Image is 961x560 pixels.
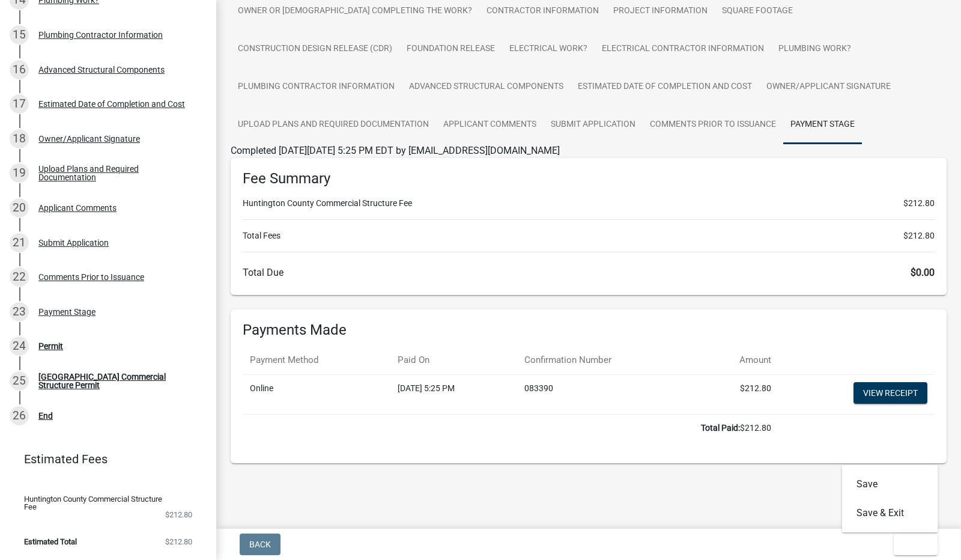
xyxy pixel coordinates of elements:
td: $212.80 [697,374,778,414]
span: Exit [903,540,921,549]
div: End [38,412,53,420]
div: [GEOGRAPHIC_DATA] Commercial Structure Permit [38,373,197,389]
div: Estimated Date of Completion and Cost [38,100,185,108]
a: Payment Stage [783,106,862,144]
a: Plumbing Work? [771,30,858,68]
button: Exit [894,534,938,555]
td: Online [243,374,390,414]
div: Advanced Structural Components [38,65,165,74]
span: Estimated Total [24,538,77,546]
div: 21 [10,233,29,252]
a: Advanced Structural Components [402,68,571,106]
a: Owner/Applicant Signature [759,68,898,106]
a: Electrical Contractor Information [595,30,771,68]
h6: Fee Summary [243,170,935,187]
a: Estimated Fees [10,447,197,471]
a: Upload Plans and Required Documentation [231,106,436,144]
button: Back [240,534,280,555]
div: 15 [10,25,29,44]
div: Upload Plans and Required Documentation [38,165,197,181]
div: Payment Stage [38,308,95,316]
button: Save & Exit [842,499,938,528]
a: Comments Prior to Issuance [643,106,783,144]
span: Completed [DATE][DATE] 5:25 PM EDT by [EMAIL_ADDRESS][DOMAIN_NAME] [231,145,560,156]
div: Permit [38,342,63,350]
span: $212.80 [903,197,935,210]
li: Huntington County Commercial Structure Fee [243,197,935,210]
div: 17 [10,94,29,114]
td: [DATE] 5:25 PM [390,374,517,414]
div: 24 [10,336,29,356]
td: $212.80 [243,414,778,442]
td: 083390 [517,374,697,414]
b: Total Paid: [701,423,740,433]
th: Amount [697,346,778,374]
div: 22 [10,267,29,287]
div: 26 [10,406,29,425]
h6: Payments Made [243,321,935,339]
div: Submit Application [38,239,109,247]
div: 18 [10,129,29,148]
span: $212.80 [165,511,192,519]
div: 20 [10,198,29,218]
a: Construction Design Release (CDR) [231,30,399,68]
div: Applicant Comments [38,204,117,212]
li: Total Fees [243,230,935,242]
div: Owner/Applicant Signature [38,135,140,143]
a: Foundation Release [399,30,502,68]
div: Comments Prior to Issuance [38,273,144,281]
span: $212.80 [165,538,192,546]
div: 25 [10,371,29,391]
span: $0.00 [911,267,935,278]
div: Plumbing Contractor Information [38,31,163,39]
th: Confirmation Number [517,346,697,374]
h6: Total Due [243,267,935,278]
div: 16 [10,60,29,79]
a: Electrical Work? [502,30,595,68]
span: Back [249,540,271,549]
span: $212.80 [903,230,935,242]
a: Estimated Date of Completion and Cost [571,68,759,106]
th: Paid On [390,346,517,374]
a: View receipt [853,382,927,404]
a: Plumbing Contractor Information [231,68,402,106]
span: Huntington County Commercial Structure Fee [24,495,173,511]
a: Submit Application [544,106,643,144]
div: 23 [10,302,29,321]
th: Payment Method [243,346,390,374]
div: 19 [10,163,29,183]
div: Exit [842,465,938,532]
a: Applicant Comments [436,106,544,144]
button: Save [842,470,938,499]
